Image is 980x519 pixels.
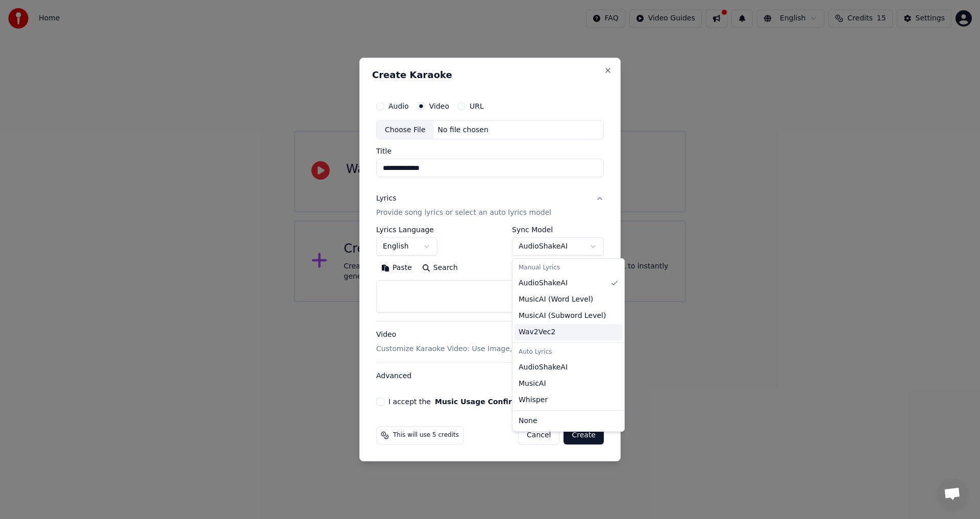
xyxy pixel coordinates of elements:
[519,311,606,321] span: MusicAI ( Subword Level )
[519,278,568,288] span: AudioShakeAI
[519,416,537,426] span: None
[519,362,568,373] span: AudioShakeAI
[519,294,593,305] span: MusicAI ( Word Level )
[519,327,555,337] span: Wav2Vec2
[519,395,548,405] span: Whisper
[514,261,622,275] div: Manual Lyrics
[514,345,622,359] div: Auto Lyrics
[519,379,546,389] span: MusicAI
